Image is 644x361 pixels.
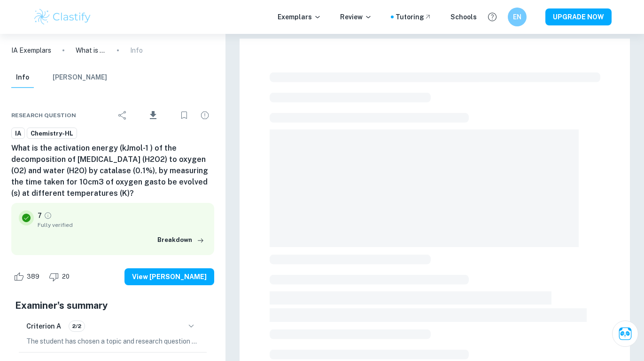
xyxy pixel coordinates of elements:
[612,321,638,347] button: Ask Clai
[484,9,500,25] button: Help and Feedback
[113,106,132,125] div: Share
[155,233,207,247] button: Breakdown
[545,8,612,25] button: UPGRADE NOW
[130,45,143,56] p: Info
[11,45,51,56] a: IA Exemplars
[38,221,207,229] span: Fully verified
[53,67,107,88] button: [PERSON_NAME]
[47,269,75,284] div: Dislike
[11,128,25,139] a: IA
[124,268,214,285] button: View [PERSON_NAME]
[278,12,321,22] p: Exemplars
[27,129,77,138] span: Chemistry-HL
[76,45,106,56] p: What is the activation energy (kJmol-1 ) of the decomposition of [MEDICAL_DATA] (H2O2) to oxygen ...
[450,12,477,22] a: Schools
[11,269,45,284] div: Like
[26,336,199,346] p: The student has chosen a topic and research question related to the significance of catalase for ...
[340,12,372,22] p: Review
[27,128,77,139] a: Chemistry-HL
[508,8,527,26] button: EN
[175,106,194,125] div: Bookmark
[11,111,76,120] span: Research question
[38,210,42,221] p: 7
[12,129,24,138] span: IA
[396,12,432,22] a: Tutoring
[195,106,214,125] div: Report issue
[69,322,85,330] span: 2/2
[22,272,45,281] span: 389
[57,272,75,281] span: 20
[11,67,34,88] button: Info
[11,143,214,199] h6: What is the activation energy (kJmol-1 ) of the decomposition of [MEDICAL_DATA] (H2O2) to oxygen ...
[15,298,210,313] h5: Examiner's summary
[134,103,173,128] div: Download
[44,211,52,220] a: Grade fully verified
[26,321,61,331] h6: Criterion A
[33,8,93,26] img: Clastify logo
[512,12,522,22] h6: EN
